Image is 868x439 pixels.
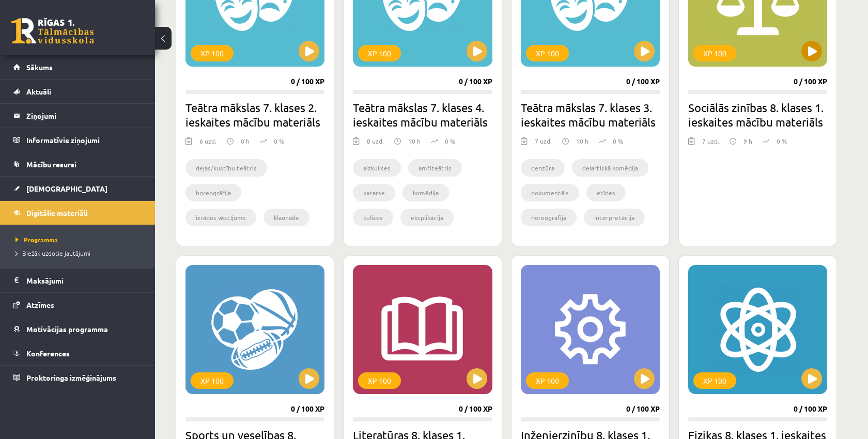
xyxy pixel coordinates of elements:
[408,159,462,177] li: amfiteātris
[26,300,54,309] span: Atzīmes
[353,100,492,129] h2: Teātra mākslas 7. klases 4. ieskaites mācību materiāls
[521,159,565,177] li: cenzūra
[16,236,58,244] span: Programma
[199,136,216,152] div: 6 uzd.
[576,136,588,146] p: 10 h
[13,80,142,103] a: Aktuāli
[185,209,256,226] li: izrādes vēstījums
[16,249,90,257] span: Biežāk uzdotie jautājumi
[353,184,395,201] li: katarse
[26,324,108,334] span: Motivācijas programma
[584,209,645,226] li: interpretācija
[26,373,116,382] span: Proktoringa izmēģinājums
[13,366,142,389] a: Proktoringa izmēģinājums
[16,235,145,244] a: Programma
[445,136,455,146] p: 0 %
[400,209,454,226] li: eksplikācija
[13,293,142,317] a: Atzīmes
[777,136,787,146] p: 0 %
[13,269,142,292] a: Maksājumi
[358,372,401,389] div: XP 100
[526,372,569,389] div: XP 100
[521,100,660,129] h2: Teātra mākslas 7. klases 3. ieskaites mācību materiāls
[402,184,449,201] li: komēdija
[13,55,142,79] a: Sākums
[367,136,384,152] div: 8 uzd.
[26,208,88,217] span: Digitālie materiāli
[13,104,142,128] a: Ziņojumi
[185,184,241,201] li: horeogrāfija
[191,45,234,61] div: XP 100
[13,341,142,365] a: Konferences
[11,18,94,44] a: Rīgas 1. Tālmācības vidusskola
[586,184,626,201] li: etīdes
[26,87,51,96] span: Aktuāli
[521,184,579,201] li: dokumentāls
[13,128,142,152] a: Informatīvie ziņojumi
[353,159,401,177] li: aizkulises
[191,372,234,389] div: XP 100
[688,100,827,129] h2: Sociālās zinības 8. klases 1. ieskaites mācību materiāls
[526,45,569,61] div: XP 100
[185,159,267,177] li: dejas/kustību teātris
[613,136,623,146] p: 0 %
[572,159,648,177] li: delartiskā komēdija
[16,248,145,258] a: Biežāk uzdotie jautājumi
[358,45,401,61] div: XP 100
[535,136,552,152] div: 7 uzd.
[702,136,719,152] div: 7 uzd.
[521,209,577,226] li: horeogrāfija
[743,136,752,146] p: 9 h
[26,269,142,292] legend: Maksājumi
[26,104,142,128] legend: Ziņojumi
[13,152,142,176] a: Mācību resursi
[241,136,250,146] p: 0 h
[13,177,142,200] a: [DEMOGRAPHIC_DATA]
[274,136,284,146] p: 0 %
[693,45,736,61] div: XP 100
[26,128,142,152] legend: Informatīvie ziņojumi
[13,201,142,225] a: Digitālie materiāli
[693,372,736,389] div: XP 100
[26,349,70,358] span: Konferences
[26,62,53,72] span: Sākums
[26,160,76,169] span: Mācību resursi
[185,100,324,129] h2: Teātra mākslas 7. klases 2. ieskaites mācību materiāls
[263,209,309,226] li: klaunāde
[13,317,142,341] a: Motivācijas programma
[353,209,393,226] li: kulises
[408,136,421,146] p: 10 h
[26,184,107,193] span: [DEMOGRAPHIC_DATA]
